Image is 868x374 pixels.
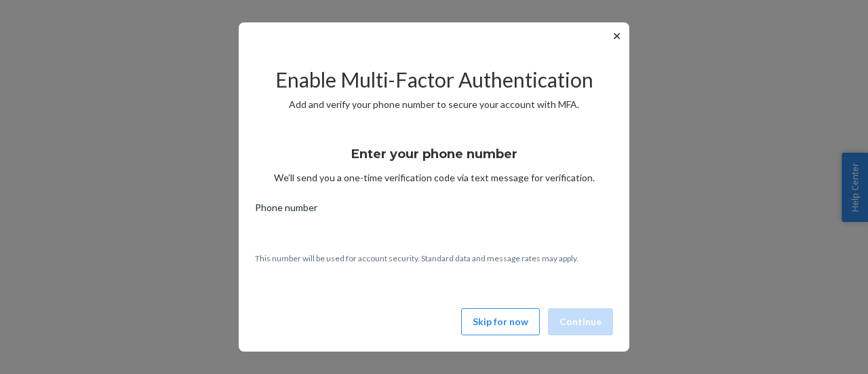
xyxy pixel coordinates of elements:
h3: Enter your phone number [351,145,517,163]
h2: Enable Multi-Factor Authentication [255,69,613,91]
span: Phone number [255,201,317,220]
button: ✕ [610,28,624,44]
p: This number will be used for account security. Standard data and message rates may apply. [255,253,613,264]
button: Skip for now [461,308,540,335]
p: Add and verify your phone number to secure your account with MFA. [255,98,613,111]
button: Continue [548,308,613,335]
div: We’ll send you a one-time verification code via text message for verification. [255,134,613,185]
